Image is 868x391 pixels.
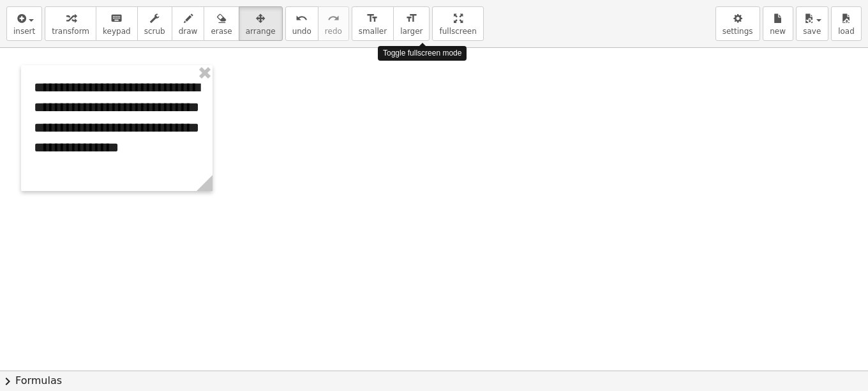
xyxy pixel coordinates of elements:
div: Toggle fullscreen mode [378,46,467,61]
span: new [770,27,786,36]
button: format_sizesmaller [352,6,394,41]
span: smaller [359,27,387,36]
span: save [803,27,821,36]
span: load [838,27,855,36]
button: draw [172,6,205,41]
button: keyboardkeypad [96,6,138,41]
button: arrange [239,6,283,41]
span: transform [52,27,89,36]
button: transform [45,6,96,41]
span: fullscreen [439,27,476,36]
span: undo [292,27,311,36]
span: keypad [103,27,131,36]
button: undoundo [285,6,318,41]
button: erase [204,6,239,41]
span: insert [13,27,35,36]
span: settings [722,27,753,36]
button: save [796,6,828,41]
span: scrub [144,27,165,36]
span: arrange [246,27,276,36]
i: redo [327,11,340,26]
button: redoredo [318,6,349,41]
span: larger [400,27,423,36]
button: load [831,6,862,41]
span: draw [179,27,198,36]
button: new [763,6,793,41]
i: format_size [405,11,417,26]
button: scrub [137,6,172,41]
i: format_size [366,11,378,26]
i: keyboard [110,11,123,26]
button: insert [6,6,42,41]
button: format_sizelarger [393,6,430,41]
button: fullscreen [432,6,483,41]
button: settings [715,6,760,41]
i: undo [296,11,308,26]
span: erase [211,27,232,36]
span: redo [325,27,342,36]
